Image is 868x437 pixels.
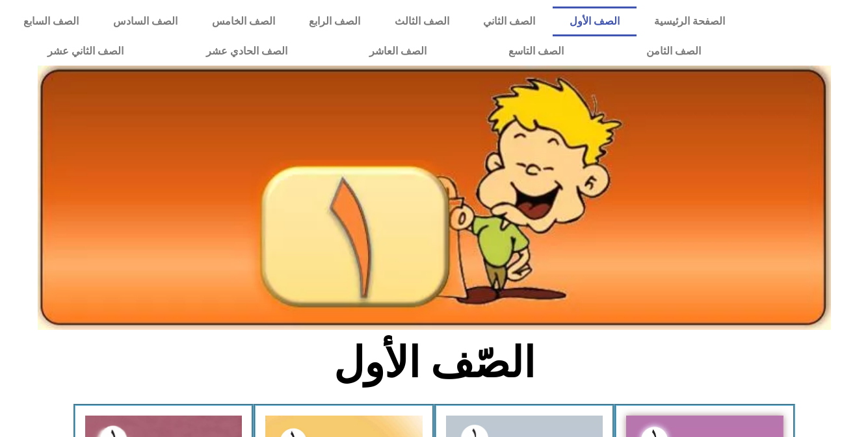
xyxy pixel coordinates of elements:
h2: الصّف الأول [219,338,649,388]
a: الصف الخامس [194,6,292,36]
a: الصف الأول [553,6,637,36]
a: الصف السابع [7,6,96,36]
a: الصفحة الرئيسية [637,6,742,36]
a: الصف الثاني عشر [7,36,164,66]
a: الصف الحادي عشر [164,36,328,66]
a: الصف التاسع [467,36,605,66]
a: الصف الرابع [292,6,378,36]
a: الصف الثاني [466,6,553,36]
a: الصف الثامن [605,36,741,66]
a: الصف العاشر [328,36,467,66]
a: الصف الثالث [377,6,466,36]
a: الصف السادس [96,6,195,36]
